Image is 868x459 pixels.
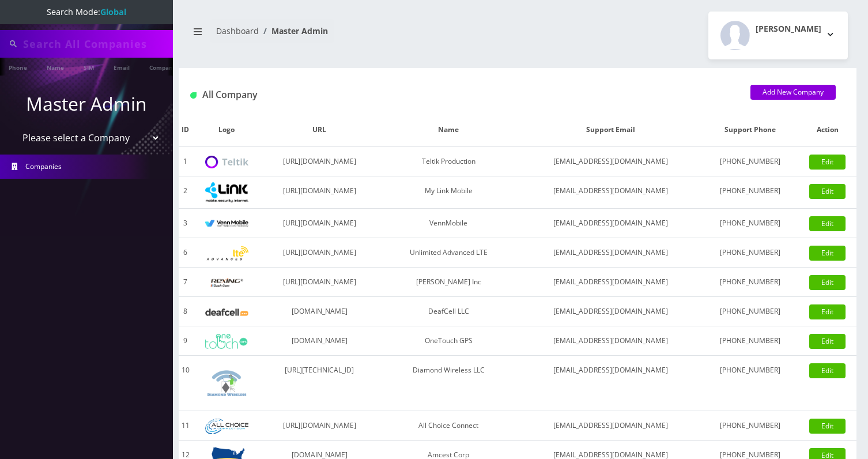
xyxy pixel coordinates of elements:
td: OneTouch GPS [378,326,519,356]
td: [PHONE_NUMBER] [702,356,798,411]
span: Search Mode: [47,6,126,17]
img: Unlimited Advanced LTE [205,246,248,261]
td: 9 [179,326,193,356]
td: [URL][DOMAIN_NAME] [261,176,378,209]
td: [EMAIL_ADDRESS][DOMAIN_NAME] [519,411,702,441]
a: Edit [809,216,846,231]
a: Email [108,58,135,76]
a: Company [144,58,182,76]
td: [URL][DOMAIN_NAME] [261,147,378,176]
a: Phone [3,58,33,76]
th: Support Phone [702,113,798,147]
img: OneTouch GPS [205,334,248,349]
td: [PHONE_NUMBER] [702,147,798,176]
th: ID [179,113,193,147]
td: [EMAIL_ADDRESS][DOMAIN_NAME] [519,176,702,209]
td: [DOMAIN_NAME] [261,326,378,356]
a: Edit [809,419,846,434]
td: VennMobile [378,209,519,238]
td: Diamond Wireless LLC [378,356,519,411]
span: Companies [25,161,62,171]
td: [PHONE_NUMBER] [702,411,798,441]
a: Edit [809,363,846,378]
td: [EMAIL_ADDRESS][DOMAIN_NAME] [519,268,702,297]
td: [PHONE_NUMBER] [702,326,798,356]
td: 3 [179,209,193,238]
td: [EMAIL_ADDRESS][DOMAIN_NAME] [519,356,702,411]
a: SIM [78,58,100,76]
th: Support Email [519,113,702,147]
a: Edit [809,275,846,290]
a: Edit [809,304,846,319]
td: DeafCell LLC [378,297,519,326]
td: 6 [179,238,193,268]
td: [URL][DOMAIN_NAME] [261,209,378,238]
li: Master Admin [259,25,328,37]
td: [EMAIL_ADDRESS][DOMAIN_NAME] [519,297,702,326]
nav: breadcrumb [187,19,509,52]
td: [EMAIL_ADDRESS][DOMAIN_NAME] [519,238,702,268]
td: [PHONE_NUMBER] [702,238,798,268]
td: 11 [179,411,193,441]
td: Unlimited Advanced LTE [378,238,519,268]
button: [PERSON_NAME] [708,12,848,59]
td: [EMAIL_ADDRESS][DOMAIN_NAME] [519,209,702,238]
img: My Link Mobile [205,182,248,202]
td: [URL][DOMAIN_NAME] [261,268,378,297]
td: [EMAIL_ADDRESS][DOMAIN_NAME] [519,326,702,356]
img: VennMobile [205,220,248,228]
img: Teltik Production [205,156,248,169]
td: All Choice Connect [378,411,519,441]
td: [PHONE_NUMBER] [702,268,798,297]
td: [DOMAIN_NAME] [261,297,378,326]
td: [PHONE_NUMBER] [702,209,798,238]
td: [EMAIL_ADDRESS][DOMAIN_NAME] [519,147,702,176]
td: Teltik Production [378,147,519,176]
td: [PHONE_NUMBER] [702,297,798,326]
a: Edit [809,184,846,199]
img: Diamond Wireless LLC [205,362,248,405]
a: Edit [809,246,846,261]
th: URL [261,113,378,147]
strong: Global [100,6,126,17]
td: [PERSON_NAME] Inc [378,268,519,297]
h1: All Company [190,89,733,100]
th: Logo [193,113,262,147]
td: 10 [179,356,193,411]
a: Add New Company [750,85,836,100]
td: [URL][DOMAIN_NAME] [261,411,378,441]
img: All Company [190,92,197,99]
td: My Link Mobile [378,176,519,209]
th: Action [799,113,856,147]
td: 8 [179,297,193,326]
img: All Choice Connect [205,419,248,434]
img: DeafCell LLC [205,308,248,316]
td: [PHONE_NUMBER] [702,176,798,209]
th: Name [378,113,519,147]
input: Search All Companies [23,33,170,55]
img: Rexing Inc [205,277,248,288]
td: [URL][TECHNICAL_ID] [261,356,378,411]
h2: [PERSON_NAME] [756,24,821,34]
td: 1 [179,147,193,176]
a: Name [41,58,70,76]
a: Dashboard [216,25,259,36]
td: 2 [179,176,193,209]
td: [URL][DOMAIN_NAME] [261,238,378,268]
a: Edit [809,334,846,349]
td: 7 [179,268,193,297]
a: Edit [809,155,846,170]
